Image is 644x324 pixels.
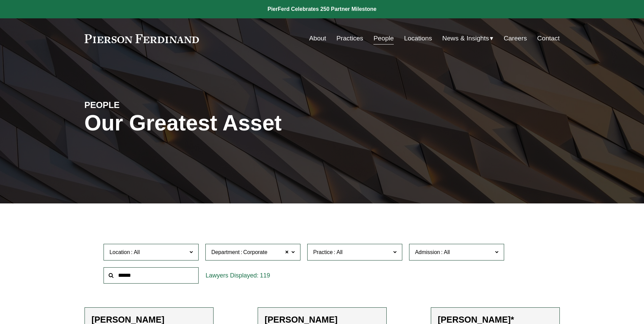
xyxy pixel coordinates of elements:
[211,249,240,255] span: Department
[309,32,326,45] a: About
[85,100,203,110] h4: PEOPLE
[442,32,494,45] a: folder dropdown
[260,272,270,279] span: 119
[373,32,394,45] a: People
[504,32,527,45] a: Careers
[85,111,401,136] h1: Our Greatest Asset
[243,248,267,257] span: Corporate
[537,32,559,45] a: Contact
[442,33,489,44] span: News & Insights
[404,32,432,45] a: Locations
[336,32,363,45] a: Practices
[109,249,130,255] span: Location
[415,249,440,255] span: Admission
[313,249,333,255] span: Practice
